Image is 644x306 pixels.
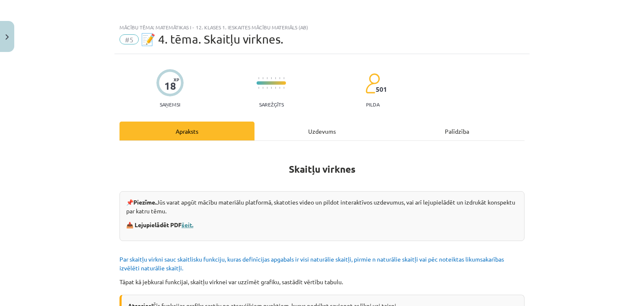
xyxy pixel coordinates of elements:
img: icon-short-line-57e1e144782c952c97e751825c79c345078a6d821885a25fce030b3d8c18986b.svg [283,77,284,79]
img: icon-short-line-57e1e144782c952c97e751825c79c345078a6d821885a25fce030b3d8c18986b.svg [262,77,263,79]
p: Saņemsi [156,101,184,107]
span: 📝 4. tēma. Skaitļu virknes. [141,32,283,46]
p: pilda [366,101,379,107]
div: Apraksts [119,122,254,140]
p: 📌 Jūs varat apgūt mācību materiālu platformā, skatoties video un pildot interaktīvos uzdevumus, v... [126,198,518,215]
img: icon-short-line-57e1e144782c952c97e751825c79c345078a6d821885a25fce030b3d8c18986b.svg [275,77,276,79]
strong: 📥 Lejupielādēt PDF [126,221,195,228]
div: Palīdzība [390,122,525,140]
img: icon-short-line-57e1e144782c952c97e751825c79c345078a6d821885a25fce030b3d8c18986b.svg [258,87,259,89]
a: šeit. [182,221,193,228]
img: icon-short-line-57e1e144782c952c97e751825c79c345078a6d821885a25fce030b3d8c18986b.svg [283,87,284,89]
img: icon-short-line-57e1e144782c952c97e751825c79c345078a6d821885a25fce030b3d8c18986b.svg [258,77,259,79]
div: 18 [164,80,176,92]
div: Uzdevums [254,122,390,140]
img: icon-short-line-57e1e144782c952c97e751825c79c345078a6d821885a25fce030b3d8c18986b.svg [271,77,272,79]
p: Sarežģīts [259,101,284,107]
img: icon-close-lesson-0947bae3869378f0d4975bcd49f059093ad1ed9edebbc8119c70593378902aed.svg [5,34,9,40]
img: icon-short-line-57e1e144782c952c97e751825c79c345078a6d821885a25fce030b3d8c18986b.svg [267,87,267,89]
img: icon-short-line-57e1e144782c952c97e751825c79c345078a6d821885a25fce030b3d8c18986b.svg [275,87,276,89]
img: icon-short-line-57e1e144782c952c97e751825c79c345078a6d821885a25fce030b3d8c18986b.svg [262,87,263,89]
p: Tāpat kā jebkurai funkcijai, skaitļu virknei var uzzīmēt grafiku, sastādīt vērtību tabulu. [119,277,525,286]
span: XP [174,77,179,82]
span: 501 [376,86,387,93]
b: Skaitļu virknes [289,163,356,175]
img: icon-short-line-57e1e144782c952c97e751825c79c345078a6d821885a25fce030b3d8c18986b.svg [267,77,267,79]
img: icon-short-line-57e1e144782c952c97e751825c79c345078a6d821885a25fce030b3d8c18986b.svg [279,77,280,79]
strong: Piezīme. [133,198,156,206]
img: icon-short-line-57e1e144782c952c97e751825c79c345078a6d821885a25fce030b3d8c18986b.svg [279,87,280,89]
span: Par skaitļu virkni sauc skaitlisku funkciju, kuras definīcijas apgabals ir visi naturālie skaitļi... [119,255,504,272]
div: Mācību tēma: Matemātikas i - 12. klases 1. ieskaites mācību materiāls (ab) [119,24,525,30]
span: #5 [119,34,139,44]
img: students-c634bb4e5e11cddfef0936a35e636f08e4e9abd3cc4e673bd6f9a4125e45ecb1.svg [365,73,380,94]
img: icon-short-line-57e1e144782c952c97e751825c79c345078a6d821885a25fce030b3d8c18986b.svg [271,87,272,89]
